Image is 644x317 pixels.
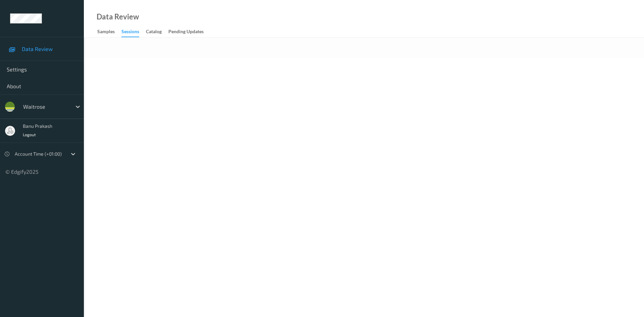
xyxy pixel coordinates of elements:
[97,27,121,37] a: Samples
[121,28,139,37] div: Sessions
[97,28,115,37] div: Samples
[168,27,210,37] a: Pending Updates
[146,27,168,37] a: Catalog
[146,28,162,37] div: Catalog
[168,28,204,37] div: Pending Updates
[121,27,146,37] a: Sessions
[97,13,139,20] div: Data Review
